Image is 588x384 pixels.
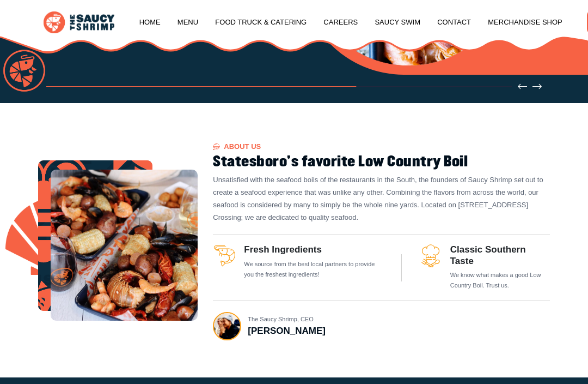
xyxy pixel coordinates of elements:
a: Menu [177,2,198,43]
button: Next slide [532,82,542,91]
span: About US [213,143,261,150]
img: Image [51,170,198,321]
span: The Saucy Shrimp, CEO [248,315,313,324]
h2: Statesboro's favorite Low Country Boil [213,154,550,170]
h3: [PERSON_NAME] [248,326,326,337]
a: Careers [323,2,358,43]
a: Contact [437,2,471,43]
p: We know what makes a good Low Country Boil. Trust us. [450,270,550,291]
a: Merchandise Shop [488,2,562,43]
button: Previous slide [518,82,527,91]
h3: Fresh Ingredients [244,244,384,255]
img: logo [44,11,114,33]
img: Image [38,160,152,311]
a: Home [139,2,161,43]
a: Food Truck & Catering [215,2,307,43]
p: Unsatisfied with the seafood boils of the restaurants in the South, the founders of Saucy Shrimp ... [213,174,550,224]
a: Saucy Swim [375,2,420,43]
img: Author Image [214,313,240,339]
p: We source from the best local partners to provide you the freshest ingredients! [244,259,384,280]
h3: Classic Southern Taste [450,244,550,267]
